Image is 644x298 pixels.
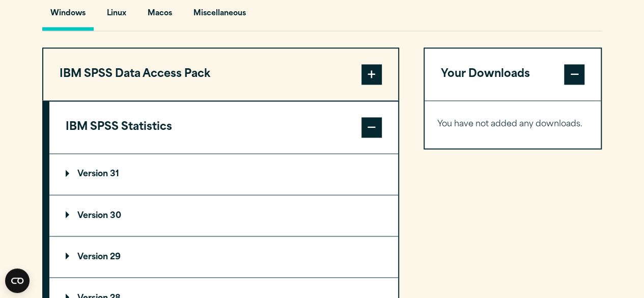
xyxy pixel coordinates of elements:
[425,48,601,100] button: Your Downloads
[66,253,121,261] p: Version 29
[425,100,601,148] div: Your Downloads
[49,154,398,195] summary: Version 31
[49,236,398,277] summary: Version 29
[42,2,94,31] button: Windows
[437,117,589,132] p: You have not added any downloads.
[185,2,254,31] button: Miscellaneous
[99,2,134,31] button: Linux
[49,195,398,236] summary: Version 30
[139,2,180,31] button: Macos
[66,170,119,178] p: Version 31
[43,48,398,100] button: IBM SPSS Data Access Pack
[66,211,121,220] p: Version 30
[49,101,398,153] button: IBM SPSS Statistics
[5,268,30,293] button: Open CMP widget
